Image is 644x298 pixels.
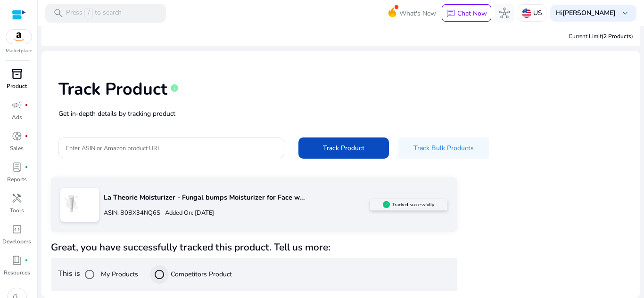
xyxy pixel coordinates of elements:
span: code_blocks [11,224,23,235]
span: fiber_manual_record [25,103,28,107]
p: Hi [556,10,616,16]
span: (2 Products [602,32,631,40]
span: lab_profile [11,161,23,173]
img: us.svg [522,8,531,18]
span: Track Bulk Products [413,143,474,153]
p: Resources [4,268,30,277]
span: keyboard_arrow_down [619,8,631,19]
h5: Tracked successfully [392,202,434,208]
span: What's New [399,5,436,22]
span: chat [446,9,455,18]
span: / [84,8,93,18]
h4: Great, you have successfully tracked this product. Tell us more: [51,242,457,253]
p: Get in-depth details by tracking product [58,109,623,119]
label: My Products [99,269,138,279]
p: Reports [7,175,27,184]
p: ASIN: B0BX34NQ6S [104,209,160,217]
span: fiber_manual_record [25,134,28,138]
button: Track Product [298,137,389,159]
span: handyman [11,193,23,204]
img: amazon.svg [6,30,32,44]
img: sellerapp_active [383,201,390,208]
button: hub [495,4,514,23]
p: Press to search [66,8,122,18]
span: campaign [11,99,23,111]
p: Chat Now [457,9,487,18]
button: Track Bulk Products [398,137,489,159]
span: Track Product [323,143,364,153]
span: hub [499,8,510,19]
p: Marketplace [6,48,32,55]
div: Current Limit ) [569,32,633,40]
p: US [533,5,542,21]
p: Product [7,82,27,90]
p: Added On: [DATE] [160,209,214,217]
span: donut_small [11,130,23,142]
span: search [53,8,64,19]
p: Ads [12,113,22,121]
span: fiber_manual_record [25,258,28,262]
span: info [170,83,179,93]
img: 61DU24hkQ4L.jpg [60,193,82,214]
div: This is [51,258,457,291]
p: Tools [10,206,24,215]
span: fiber_manual_record [25,165,28,169]
span: book_4 [11,255,23,266]
b: [PERSON_NAME] [562,8,616,17]
h1: Track Product [58,79,167,99]
p: Developers [2,237,31,246]
p: Sales [10,144,24,153]
label: Competitors Product [169,269,232,279]
button: chatChat Now [442,4,491,22]
p: La Theorie Moisturizer - Fungal bumps Moisturizer for Face w... [104,193,370,203]
span: inventory_2 [11,68,23,80]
